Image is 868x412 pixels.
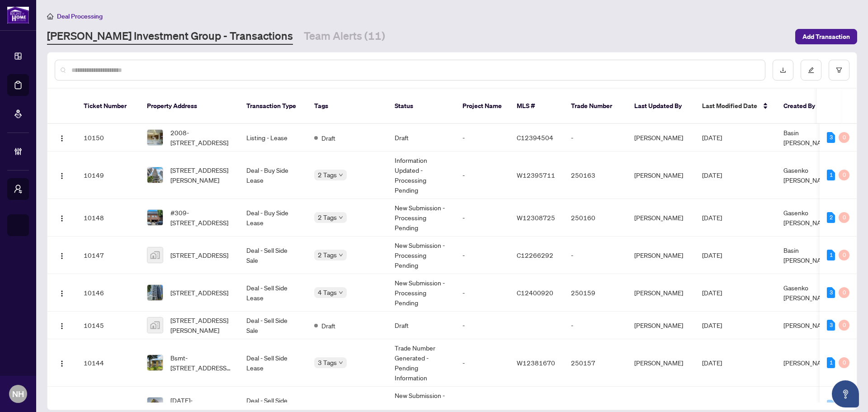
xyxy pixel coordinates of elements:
[827,212,835,223] div: 2
[564,124,627,152] td: -
[55,168,69,182] button: Logo
[170,165,232,185] span: [STREET_ADDRESS][PERSON_NAME]
[318,170,337,180] span: 2 Tags
[839,287,849,298] div: 0
[702,213,722,222] span: [DATE]
[58,252,66,260] img: Logo
[147,130,163,145] img: thumbnail-img
[776,89,830,124] th: Created By
[702,171,722,179] span: [DATE]
[7,7,29,24] img: logo
[827,320,835,331] div: 3
[58,360,66,367] img: Logo
[321,321,335,331] span: Draft
[387,199,455,237] td: New Submission - Processing Pending
[318,357,337,368] span: 3 Tags
[517,401,555,409] span: W12341015
[239,237,307,274] td: Deal - Sell Side Sale
[387,152,455,199] td: Information Updated - Processing Pending
[147,317,163,333] img: thumbnail-img
[839,170,849,180] div: 0
[839,132,849,143] div: 0
[827,250,835,260] div: 1
[14,185,23,194] span: user-switch
[702,401,722,409] span: [DATE]
[802,29,850,44] span: Add Transaction
[627,312,695,339] td: [PERSON_NAME]
[76,274,140,312] td: 10146
[304,28,385,45] a: Team Alerts (11)
[839,212,849,223] div: 0
[55,248,69,262] button: Logo
[827,132,835,143] div: 3
[783,208,832,227] span: Gasenko [PERSON_NAME]
[170,208,232,227] span: #309-[STREET_ADDRESS]
[307,89,387,124] th: Tags
[58,135,66,142] img: Logo
[517,359,555,367] span: W12381670
[517,171,555,179] span: W12395711
[517,251,553,259] span: C12266292
[170,288,228,298] span: [STREET_ADDRESS]
[55,130,69,145] button: Logo
[318,250,337,260] span: 2 Tags
[387,237,455,274] td: New Submission - Processing Pending
[702,251,722,259] span: [DATE]
[387,274,455,312] td: New Submission - Processing Pending
[564,312,627,339] td: -
[76,339,140,387] td: 10144
[517,289,553,297] span: C12400920
[318,287,337,298] span: 4 Tags
[702,321,722,329] span: [DATE]
[76,89,140,124] th: Ticket Number
[239,199,307,237] td: Deal - Buy Side Lease
[339,360,343,365] span: down
[147,210,163,225] img: thumbnail-img
[47,13,53,19] span: home
[339,253,343,257] span: down
[827,287,835,298] div: 3
[695,89,776,124] th: Last Modified Date
[509,89,564,124] th: MLS #
[58,322,66,330] img: Logo
[783,321,832,329] span: [PERSON_NAME]
[387,312,455,339] td: Draft
[827,357,835,368] div: 1
[836,67,842,73] span: filter
[783,166,832,184] span: Gasenko [PERSON_NAME]
[239,339,307,387] td: Deal - Sell Side Lease
[55,285,69,300] button: Logo
[455,152,509,199] td: -
[564,339,627,387] td: 250157
[627,339,695,387] td: [PERSON_NAME]
[839,357,849,368] div: 0
[239,124,307,152] td: Listing - Lease
[76,152,140,199] td: 10149
[339,215,343,220] span: down
[773,60,793,81] button: download
[702,101,757,111] span: Last Modified Date
[517,213,555,222] span: W12308725
[808,67,814,73] span: edit
[564,199,627,237] td: 250160
[702,133,722,142] span: [DATE]
[455,124,509,152] td: -
[76,199,140,237] td: 10148
[801,60,821,81] button: edit
[455,339,509,387] td: -
[339,290,343,295] span: down
[783,401,832,409] span: [PERSON_NAME]
[795,29,857,44] button: Add Transaction
[627,89,695,124] th: Last Updated By
[564,274,627,312] td: 250159
[702,289,722,297] span: [DATE]
[839,250,849,260] div: 0
[387,124,455,152] td: Draft
[455,89,509,124] th: Project Name
[455,312,509,339] td: -
[239,89,307,124] th: Transaction Type
[839,320,849,331] div: 0
[55,318,69,332] button: Logo
[564,152,627,199] td: 250163
[783,128,832,147] span: Basin [PERSON_NAME]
